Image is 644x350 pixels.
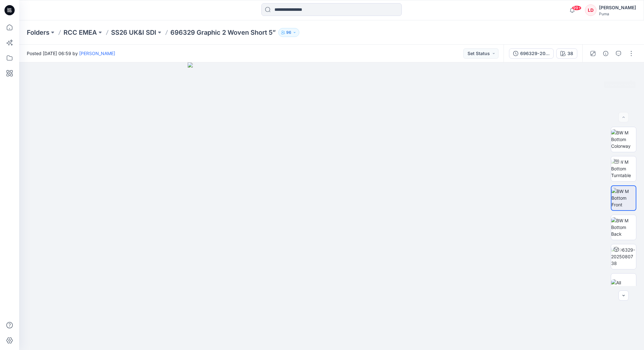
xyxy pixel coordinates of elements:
[111,28,156,37] a: SS26 UK&I SDI
[599,11,636,16] div: Puma
[611,279,636,293] img: All colorways
[64,28,97,37] a: RCC EMEA
[520,50,550,57] div: 696329-20250807
[611,246,636,267] img: 696329-20250807 38
[599,4,636,11] div: [PERSON_NAME]
[556,48,577,59] button: 38
[611,217,636,237] img: BW M Bottom Back
[601,48,611,59] button: Details
[567,50,573,57] div: 38
[611,188,636,208] img: BW M Bottom Front
[611,129,636,149] img: BW M Bottom Colorway
[79,51,115,56] a: [PERSON_NAME]
[572,5,581,11] span: 99+
[286,29,291,36] p: 96
[278,28,299,37] button: 96
[585,4,596,16] div: LD
[611,159,636,179] img: BW M Bottom Turntable
[188,62,476,350] img: eyJhbGciOiJIUzI1NiIsImtpZCI6IjAiLCJzbHQiOiJzZXMiLCJ0eXAiOiJKV1QifQ.eyJkYXRhIjp7InR5cGUiOiJzdG9yYW...
[170,28,276,37] p: 696329 Graphic 2 Woven Short 5”
[27,50,115,57] span: Posted [DATE] 06:59 by
[27,28,49,37] a: Folders
[509,48,554,59] button: 696329-20250807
